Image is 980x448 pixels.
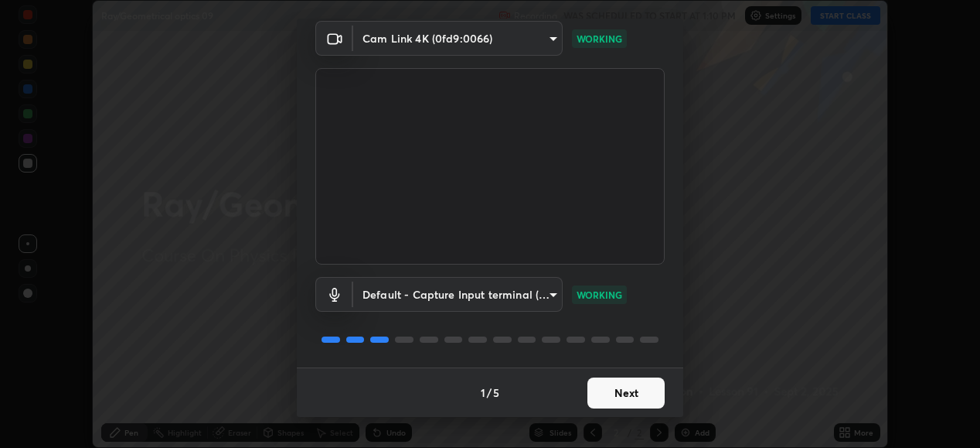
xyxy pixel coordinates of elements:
div: Cam Link 4K (0fd9:0066) [353,277,563,312]
h4: 5 [493,385,499,401]
button: Next [587,378,665,409]
div: Cam Link 4K (0fd9:0066) [353,21,563,56]
p: WORKING [577,32,622,46]
h4: / [487,385,492,401]
p: WORKING [577,288,622,302]
h4: 1 [481,385,485,401]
